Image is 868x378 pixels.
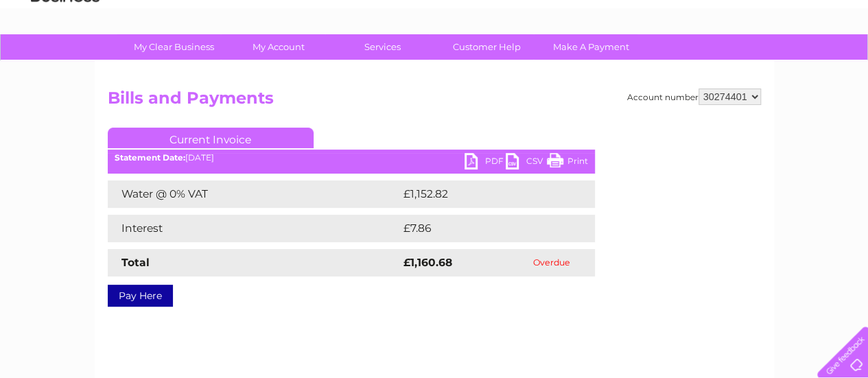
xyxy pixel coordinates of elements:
a: Current Invoice [108,128,314,148]
a: Blog [749,58,769,69]
td: Interest [108,215,400,242]
a: Energy [661,58,691,69]
a: Services [326,34,439,60]
td: Overdue [508,249,594,276]
a: Print [547,153,588,173]
a: Contact [777,58,810,69]
b: Statement Date: [115,152,185,163]
strong: £1,160.68 [403,256,452,269]
a: My Clear Business [117,34,231,60]
a: Make A Payment [535,34,648,60]
a: PDF [465,153,506,173]
a: Log out [823,58,855,69]
a: CSV [506,153,547,173]
a: 0333 014 3131 [609,7,704,24]
a: Water [626,58,653,69]
img: logo.png [30,36,100,78]
td: £7.86 [400,215,563,242]
a: Pay Here [108,285,173,307]
a: Customer Help [430,34,543,60]
td: Water @ 0% VAT [108,180,400,208]
a: Telecoms [699,58,740,69]
div: [DATE] [108,153,595,163]
td: £1,152.82 [400,180,572,208]
h2: Bills and Payments [108,88,761,115]
div: Clear Business is a trading name of Verastar Limited (registered in [GEOGRAPHIC_DATA] No. 3667643... [110,8,759,67]
a: My Account [222,34,335,60]
strong: Total [121,256,150,269]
